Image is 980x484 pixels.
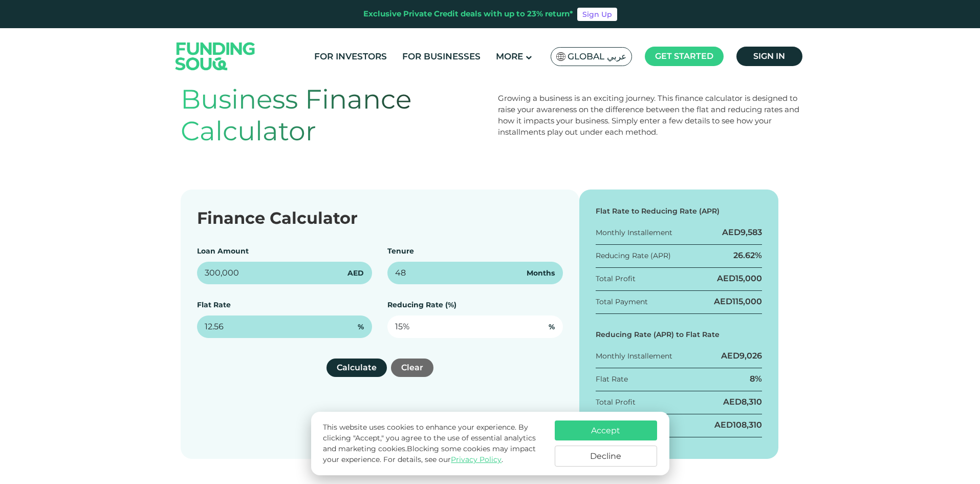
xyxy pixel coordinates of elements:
span: AED [347,268,364,279]
label: Flat Rate [197,300,231,309]
span: For details, see our . [383,455,503,464]
label: Loan Amount [197,246,249,256]
a: Privacy Policy [451,455,502,464]
span: Months [527,268,555,279]
div: Flat Rate [596,374,628,385]
span: 8,310 [742,397,762,407]
div: 26.62% [733,250,762,261]
div: Finance Calculator [197,206,563,230]
span: 15,000 [735,273,762,283]
label: Reducing Rate (%) [387,300,456,309]
span: 115,000 [732,297,762,306]
span: Global عربي [568,51,626,62]
div: Reducing Rate (APR) to Flat Rate [596,329,763,340]
div: AED [714,296,762,307]
button: Clear [391,359,433,377]
span: Blocking some cookies may impact your experience. [323,444,536,464]
span: 108,310 [733,420,762,430]
label: Tenure [387,246,414,256]
h1: Business Finance Calculator [181,83,483,148]
a: Sign Up [577,8,617,21]
div: AED [723,396,762,408]
div: Monthly Installement [596,351,672,362]
div: 8% [750,373,762,385]
span: % [549,322,555,332]
div: Total Profit [596,273,636,284]
span: Get started [655,51,713,61]
span: % [358,322,364,332]
span: Sign in [753,51,785,61]
img: SA Flag [556,52,565,61]
a: Sign in [736,47,802,66]
span: 9,583 [741,227,762,237]
div: Total Payment [596,297,648,307]
div: Exclusive Private Credit deals with up to 23% return* [363,8,573,20]
a: For Investors [312,48,389,65]
a: For Businesses [400,48,483,65]
span: More [496,51,523,61]
div: AED [717,273,762,284]
div: AED [722,227,762,238]
div: Reducing Rate (APR) [596,250,671,261]
div: Growing a business is an exciting journey. This finance calculator is designed to raise your awar... [498,93,800,138]
img: Logo [165,30,266,82]
div: AED [714,419,762,431]
div: Monthly Installement [596,227,672,238]
div: Flat Rate to Reducing Rate (APR) [596,206,763,217]
span: 9,026 [739,351,762,361]
button: Decline [555,446,657,467]
p: This website uses cookies to enhance your experience. By clicking "Accept," you agree to the use ... [323,422,544,465]
button: Accept [555,420,657,440]
button: Calculate [326,359,387,377]
div: Total Profit [596,397,636,408]
div: AED [721,350,762,362]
